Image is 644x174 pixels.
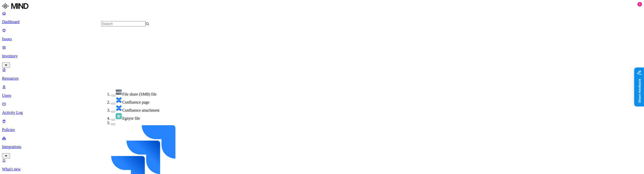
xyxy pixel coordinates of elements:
a: Inventory [2,45,642,67]
p: Activity Log [2,110,642,115]
a: MIND [2,2,642,11]
p: Integrations [2,145,642,149]
a: Resources [2,68,642,81]
a: Policies [2,119,642,132]
img: confluence.svg [115,105,122,112]
p: Resources [2,76,642,81]
div: 1 [637,2,642,7]
p: What's new [2,167,642,171]
span: Confluence page [122,100,149,104]
span: File share (SMB) file [122,92,156,96]
p: Inventory [2,54,642,58]
a: What's new [2,158,642,171]
span: Egnyte file [122,116,140,120]
a: Integrations [2,136,642,158]
a: Activity Log [2,102,642,115]
img: MIND [2,2,28,10]
img: egnyte.svg [115,113,122,120]
span: Confluence attachment [122,108,159,112]
input: Search [101,21,146,26]
p: Users [2,93,642,98]
a: Issues [2,28,642,41]
img: fileshare-resource.svg [115,89,122,96]
p: Issues [2,37,642,41]
img: confluence.svg [115,97,122,104]
a: Users [2,85,642,98]
p: Dashboard [2,20,642,24]
p: Policies [2,127,642,132]
a: Dashboard [2,11,642,24]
